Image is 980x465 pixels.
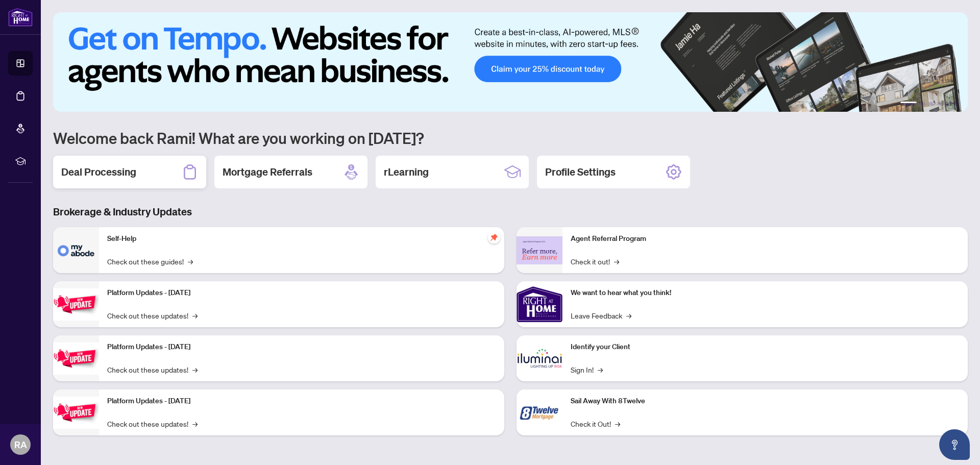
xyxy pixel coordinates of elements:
[107,233,496,244] p: Self-Help
[53,128,968,148] h1: Welcome back Rami! What are you working on [DATE]?
[53,288,99,321] img: Platform Updates - July 21, 2025
[53,342,99,375] img: Platform Updates - July 8, 2025
[626,310,631,321] span: →
[107,364,198,375] a: Check out these updates!→
[929,102,933,106] button: 3
[614,256,619,267] span: →
[517,389,562,435] img: Sail Away With 8Twelve
[107,341,496,353] p: Platform Updates - [DATE]
[107,310,198,321] a: Check out these updates!→
[192,364,198,375] span: →
[598,364,603,375] span: →
[571,341,960,353] p: Identify your Client
[921,102,925,106] button: 2
[571,310,631,321] a: Leave Feedback→
[53,12,968,112] img: Slide 0
[107,256,193,267] a: Check out these guides!→
[517,281,562,327] img: We want to hear what you think!
[545,165,616,179] h2: Profile Settings
[517,335,562,381] img: Identify your Client
[945,102,949,106] button: 5
[107,287,496,299] p: Platform Updates - [DATE]
[953,102,958,106] button: 6
[571,287,960,299] p: We want to hear what you think!
[53,397,99,429] img: Platform Updates - June 23, 2025
[900,102,917,106] button: 1
[192,418,198,429] span: →
[223,165,312,179] h2: Mortgage Referrals
[571,418,620,429] a: Check it Out!→
[53,205,968,219] h3: Brokerage & Industry Updates
[571,256,619,267] a: Check it out!→
[61,165,136,179] h2: Deal Processing
[937,102,941,106] button: 4
[571,396,960,407] p: Sail Away With 8Twelve
[107,396,496,407] p: Platform Updates - [DATE]
[107,418,198,429] a: Check out these updates!→
[571,364,603,375] a: Sign In!→
[192,310,198,321] span: →
[488,231,500,243] span: pushpin
[939,429,970,460] button: Open asap
[571,233,960,244] p: Agent Referral Program
[615,418,620,429] span: →
[8,8,33,27] img: logo
[53,227,99,273] img: Self-Help
[517,236,562,264] img: Agent Referral Program
[384,165,429,179] h2: rLearning
[14,437,27,452] span: RA
[188,256,193,267] span: →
